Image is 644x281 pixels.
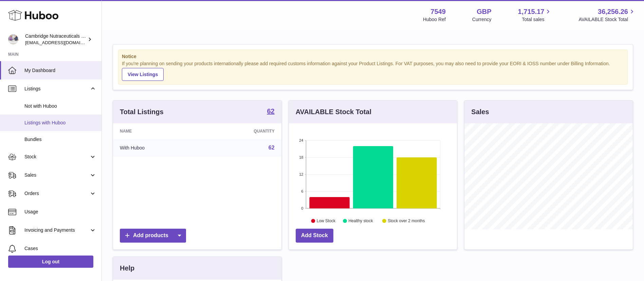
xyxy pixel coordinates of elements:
span: 36,256.26 [598,7,628,16]
h3: Total Listings [120,107,164,117]
strong: Notice [122,53,624,60]
span: Orders [24,190,89,197]
a: 36,256.26 AVAILABLE Stock Total [578,7,636,23]
text: 24 [299,138,303,142]
h3: AVAILABLE Stock Total [296,107,371,117]
h3: Sales [471,107,489,117]
text: Low Stock [317,218,336,223]
h3: Help [120,264,134,273]
strong: GBP [477,7,491,16]
a: Log out [8,256,93,268]
div: Cambridge Nutraceuticals Ltd [25,33,86,46]
text: Healthy stock [348,218,373,223]
a: 1,715.17 Total sales [518,7,552,23]
th: Name [113,123,202,139]
a: Add Stock [296,229,333,243]
text: 12 [299,172,303,176]
span: 1,715.17 [518,7,545,16]
span: Listings [24,86,89,92]
span: Sales [24,172,89,178]
text: Stock over 2 months [388,218,425,223]
img: internalAdmin-7549@internal.huboo.com [8,34,18,45]
text: 18 [299,155,303,159]
span: [EMAIL_ADDRESS][DOMAIN_NAME] [25,40,100,45]
a: View Listings [122,68,164,81]
span: Not with Huboo [24,103,96,109]
text: 0 [301,206,303,210]
span: Total sales [522,16,552,23]
strong: 62 [267,108,274,115]
th: Quantity [202,123,281,139]
span: AVAILABLE Stock Total [578,16,636,23]
span: Listings with Huboo [24,120,96,126]
span: Stock [24,154,89,160]
a: Add products [120,229,186,243]
strong: 7549 [430,7,446,16]
span: Cases [24,245,96,252]
span: My Dashboard [24,67,96,74]
div: If you're planning on sending your products internationally please add required customs informati... [122,60,624,81]
a: 62 [269,145,275,151]
td: With Huboo [113,139,202,157]
span: Bundles [24,136,96,143]
span: Invoicing and Payments [24,227,89,233]
a: 62 [267,108,274,116]
div: Huboo Ref [423,16,446,23]
text: 6 [301,189,303,193]
span: Usage [24,209,96,215]
div: Currency [472,16,492,23]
